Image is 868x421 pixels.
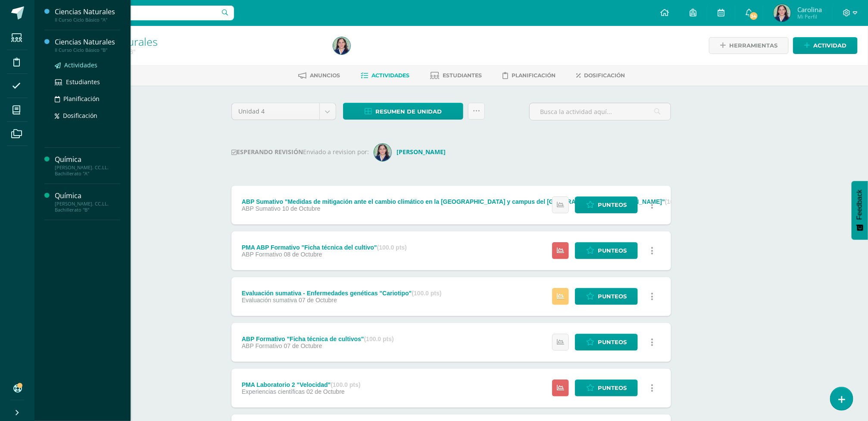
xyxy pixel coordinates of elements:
[598,334,627,350] span: Punteos
[598,288,627,304] span: Punteos
[284,342,322,349] span: 07 de Octubre
[55,47,120,53] div: II Curso Ciclo Básico "B"
[372,72,409,79] span: Actividades
[55,37,120,53] a: Ciencias NaturalesII Curso Ciclo Básico "B"
[430,69,482,82] a: Estudiantes
[374,148,449,156] a: [PERSON_NAME]
[575,242,638,259] a: Punteos
[55,17,120,23] div: II Curso Ciclo Básico "A"
[306,388,345,395] span: 02 de Octubre
[364,336,394,342] strong: (100.0 pts)
[813,38,846,54] span: Actividad
[852,181,868,240] button: Feedback - Mostrar encuesta
[284,251,322,258] span: 08 de Octubre
[797,5,822,14] span: Carolina
[299,297,337,304] span: 07 de Octubre
[333,37,350,54] img: 0e4f86142828c9c674330d8c6b666712.png
[66,78,100,86] span: Estudiantes
[343,103,463,120] a: Resumen de unidad
[64,61,97,69] span: Actividades
[749,11,759,21] span: 34
[63,95,100,103] span: Planificación
[584,72,625,79] span: Dosificación
[361,69,409,82] a: Actividades
[397,148,446,156] strong: [PERSON_NAME]
[55,7,120,23] a: Ciencias NaturalesII Curso Ciclo Básico "A"
[575,196,638,213] a: Punteos
[709,37,789,54] a: Herramientas
[282,205,321,212] span: 10 de Octubre
[443,72,482,79] span: Estudiantes
[55,94,120,104] a: Planificación
[598,380,627,396] span: Punteos
[575,380,638,396] a: Punteos
[55,111,120,120] a: Dosificación
[63,111,97,120] span: Dosificación
[377,244,407,251] strong: (100.0 pts)
[797,13,822,20] span: Mi Perfil
[238,103,313,120] span: Unidad 4
[575,288,638,305] a: Punteos
[55,7,120,17] div: Ciencias Naturales
[55,37,120,47] div: Ciencias Naturales
[242,198,695,205] div: ABP Sumativo "Medidas de mitigación ante el cambio climático en la [GEOGRAPHIC_DATA] y campus del...
[231,148,303,156] strong: ESPERANDO REVISIÓN
[55,191,120,213] a: Química[PERSON_NAME]. CC.LL. Bachillerato "B"
[242,388,305,395] span: Experiencias científicas
[503,69,556,82] a: Planificación
[232,103,336,120] a: Unidad 4
[242,297,297,304] span: Evaluación sumativa
[55,201,120,213] div: [PERSON_NAME]. CC.LL. Bachillerato "B"
[55,155,120,177] a: Química[PERSON_NAME]. CC.LL. Bachillerato "A"
[576,69,625,82] a: Dosificación
[67,47,323,56] div: II Curso Ciclo Básico 'B'
[793,37,858,54] a: Actividad
[331,381,360,388] strong: (100.0 pts)
[530,103,671,120] input: Busca la actividad aquí...
[242,290,442,297] div: Evaluación sumativa - Enfermedades genéticas "Cariotipo"
[40,6,234,20] input: Busca un usuario...
[55,155,120,165] div: Química
[55,191,120,201] div: Química
[55,165,120,177] div: [PERSON_NAME]. CC.LL. Bachillerato "A"
[242,251,282,258] span: ABP Formativo
[55,77,120,87] a: Estudiantes
[298,69,340,82] a: Anuncios
[856,190,864,220] span: Feedback
[242,244,407,251] div: PMA ABP Formativo "Ficha técnica del cultivo"
[242,342,282,349] span: ABP Formativo
[242,381,361,388] div: PMA Laboratorio 2 "Velocidad"
[374,144,391,161] img: ec3803f39b36cdb5931c16f0ed56d1bb.png
[242,336,394,342] div: ABP Formativo "Ficha técnica de cultivos"
[310,72,340,79] span: Anuncios
[67,35,323,47] h1: Ciencias Naturales
[774,4,791,22] img: 0e4f86142828c9c674330d8c6b666712.png
[55,60,120,70] a: Actividades
[512,72,556,79] span: Planificación
[412,290,441,297] strong: (100.0 pts)
[575,334,638,351] a: Punteos
[729,38,777,54] span: Herramientas
[242,205,281,212] span: ABP Sumativo
[375,104,442,120] span: Resumen de unidad
[303,148,369,156] span: Enviado a revision por:
[598,243,627,259] span: Punteos
[598,197,627,213] span: Punteos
